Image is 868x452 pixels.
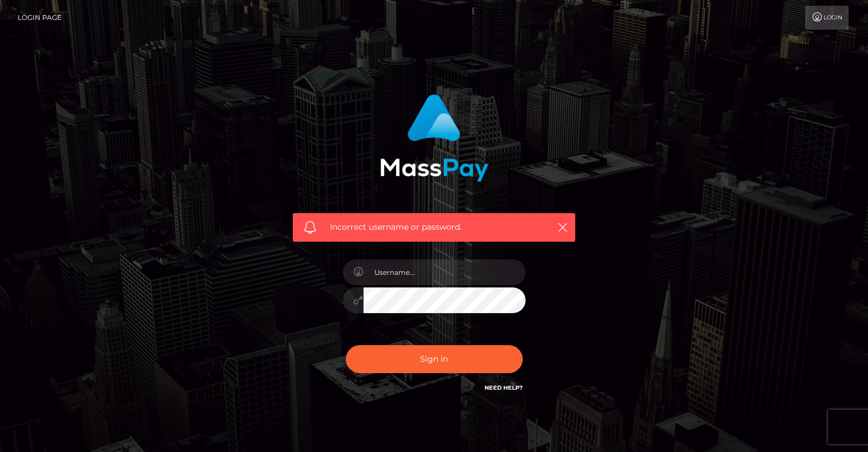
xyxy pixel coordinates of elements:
a: Need Help? [485,384,523,391]
img: MassPay Login [380,94,488,182]
input: Username... [364,259,526,285]
span: Incorrect username or password. [330,221,538,233]
button: Sign in [346,345,523,373]
a: Login [805,6,849,30]
a: Login Page [18,6,62,30]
